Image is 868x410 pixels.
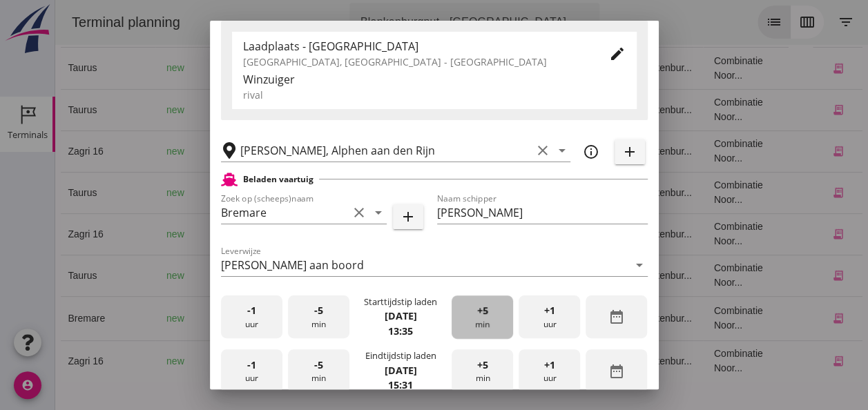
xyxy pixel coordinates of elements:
i: directions_boat [195,64,205,73]
i: add [621,144,638,160]
td: Blankenbur... [569,340,648,382]
td: Combinatie Noor... [648,296,733,340]
i: edit [609,46,626,62]
i: filter_list [782,14,799,30]
td: 999 [250,172,326,213]
td: new [100,296,150,340]
i: receipt_long [776,228,789,240]
i: list [711,14,727,30]
i: directions_boat [195,271,205,280]
td: Filling sand [394,296,464,340]
td: Ontzilt oph.zan... [394,172,464,213]
td: new [100,213,150,255]
div: Gouda [161,103,215,117]
div: Gouda [161,227,215,242]
div: Eindtijdstip laden [365,349,436,362]
td: Ontzilt oph.zan... [394,130,464,172]
td: new [100,48,150,89]
td: Ontzilt oph.zan... [394,340,464,382]
div: min [452,349,513,393]
div: Bremare [13,311,90,326]
td: 434 [250,296,326,340]
div: Starttijdstip laden [364,295,437,309]
i: directions_boat [195,229,205,239]
div: Taurus [13,269,90,283]
div: Blankenburgput - [GEOGRAPHIC_DATA] [305,14,511,30]
i: arrow_drop_down [370,204,387,221]
td: 18 [464,340,569,382]
i: clear [534,142,551,159]
input: Losplaats [240,139,532,162]
td: Ontzilt oph.zan... [394,48,464,89]
td: Combinatie Noor... [648,255,733,296]
div: uur [221,349,282,393]
td: 1298 [250,213,326,255]
td: Blankenbur... [569,255,648,296]
td: 18 [464,172,569,213]
div: Zagri 16 [13,354,90,369]
div: Zagri 16 [13,144,90,159]
div: min [288,295,349,339]
td: Ontzilt oph.zan... [394,89,464,130]
td: Combinatie Noor... [648,130,733,172]
i: receipt_long [776,145,789,157]
h2: Beladen vaartuig [243,173,314,186]
small: m3 [278,272,289,280]
i: receipt_long [776,355,789,367]
small: m3 [283,358,294,366]
td: 18 [464,48,569,89]
div: [GEOGRAPHIC_DATA], [GEOGRAPHIC_DATA] - [GEOGRAPHIC_DATA] [243,55,587,69]
div: Terminal planning [6,12,136,32]
div: Gouda [161,269,215,283]
div: Alphen aan den Rijn [161,297,215,340]
td: Blankenbur... [569,172,648,213]
div: Taurus [13,103,90,117]
td: 18 [464,296,569,340]
small: m3 [278,106,289,115]
i: calendar_view_week [744,14,760,30]
strong: [DATE] [384,309,416,322]
div: Gouda [161,144,215,159]
small: m3 [278,315,289,323]
td: new [100,130,150,172]
i: directions_boat [195,105,205,115]
td: Combinatie Noor... [648,340,733,382]
div: Zagri 16 [13,227,90,242]
div: uur [221,295,282,339]
div: Winzuiger [243,71,626,88]
input: Naam schipper [437,202,648,224]
div: Taurus [13,186,90,200]
small: m3 [283,231,294,239]
td: Blankenbur... [569,296,648,340]
td: Ontzilt oph.zan... [394,255,464,296]
span: +1 [544,358,555,373]
span: +1 [544,303,555,318]
i: receipt_long [776,312,789,324]
td: Combinatie Noor... [648,89,733,130]
span: -1 [247,358,256,373]
td: new [100,340,150,382]
i: arrow_drop_down [631,257,648,273]
td: Blankenbur... [569,89,648,130]
small: m3 [283,148,294,156]
strong: 15:31 [388,378,413,391]
div: uur [519,295,580,339]
td: 999 [250,48,326,89]
td: new [100,89,150,130]
input: Zoek op (scheeps)naam [221,202,348,224]
td: 18 [464,213,569,255]
i: date_range [608,309,625,325]
strong: [DATE] [384,364,416,377]
td: new [100,255,150,296]
i: receipt_long [776,104,789,116]
div: min [452,295,513,339]
span: -5 [314,303,323,318]
div: [PERSON_NAME] aan boord [221,259,364,271]
td: Blankenbur... [569,213,648,255]
td: 999 [250,89,326,130]
i: arrow_drop_down [554,142,570,159]
div: min [288,349,349,393]
td: 1298 [250,340,326,382]
div: Laadplaats - [GEOGRAPHIC_DATA] [243,38,587,55]
td: Combinatie Noor... [648,172,733,213]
